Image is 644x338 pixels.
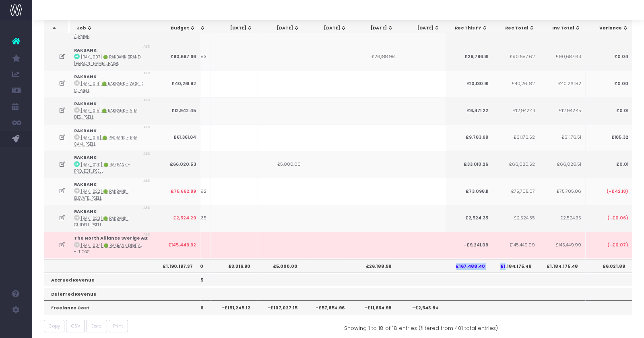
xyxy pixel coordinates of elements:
[546,25,581,31] div: Inv Total
[153,124,200,151] td: £61,361.84
[607,242,628,248] span: (-£0.07)
[445,97,492,124] td: £6,471.22
[153,205,200,232] td: £2,524.29
[70,205,153,232] td: :
[593,25,628,31] div: Variance
[66,320,85,332] button: CSV
[44,287,200,300] th: Deferred Revenue
[445,70,492,97] td: £10,130.91
[70,232,153,259] td: :
[143,151,151,157] span: AED
[538,70,585,97] td: £40,261.82
[586,21,633,36] th: Variance: activate to sort column ascending
[143,125,151,130] span: AED
[70,178,153,205] td: :
[153,178,200,205] td: £75,662.89
[606,188,628,195] span: (-£42.18)
[143,98,151,103] span: AED
[48,323,60,330] span: Copy
[258,151,305,178] td: £5,000.00
[445,44,492,71] td: £28,786.81
[445,205,492,232] td: £2,524.35
[445,151,492,178] td: £33,010.26
[585,151,632,178] td: £0.01
[153,21,200,36] th: Budget: activate to sort column ascending
[143,178,151,184] span: AED
[311,25,346,31] div: [DATE]
[492,124,539,151] td: £61,176.52
[87,320,107,332] button: Excel
[77,25,151,31] div: Job
[446,21,492,36] th: Rec This FY: activate to sort column ascending
[352,44,399,71] td: £26,188.98
[74,128,97,134] strong: RAKBANK
[143,232,151,238] span: AED
[70,151,153,178] td: :
[492,44,539,71] td: £90,687.62
[70,70,153,97] td: :
[352,300,399,314] th: -£11,664.98
[405,25,440,31] div: [DATE]
[453,25,488,31] div: Rec This FY
[539,21,585,36] th: Inv Total: activate to sort column ascending
[74,243,142,255] abbr: [RAK_004] 🟢 Rakbank Digital - Oxygen Foundations
[211,259,258,273] th: £3,316.90
[607,215,628,221] span: (-£0.06)
[113,323,123,330] span: Print
[445,178,492,205] td: £73,098.11
[492,232,539,259] td: £145,449.99
[538,124,585,151] td: £61,176.51
[153,151,200,178] td: £66,020.53
[74,154,97,161] strong: RAKBANK
[74,108,138,120] abbr: [RAK_015] 🟢 Rakbank - ATM Designs - Brand - Upsell
[445,124,492,151] td: £9,783.98
[74,74,97,80] strong: RAKBANK
[210,21,257,36] th: Jul 25: activate to sort column ascending
[70,124,153,151] td: :
[91,323,103,330] span: Excel
[492,70,539,97] td: £40,261.82
[74,216,130,227] abbr: [RAK_023] 🟢 Rakbank - Guideline & Artwork Amends - Brand - Upsell
[445,259,492,273] th: £167,488.40
[74,182,97,188] strong: RAKBANK
[109,320,128,332] button: Print
[585,97,632,124] td: £0.01
[74,47,97,53] strong: RAKBANK
[153,44,200,71] td: £90,687.66
[585,44,632,71] td: £0.04
[217,25,252,31] div: [DATE]
[153,97,200,124] td: £12,942.45
[351,21,398,36] th: Oct 25: activate to sort column ascending
[211,300,258,314] th: -£151,245.12
[74,101,97,107] strong: RAKBANK
[445,232,492,259] td: -£9,241.09
[492,205,539,232] td: £2,524.35
[153,259,200,273] th: £1,190,197.37
[74,135,137,147] abbr: [RAK_019] 🟢 Rakbank - RBA Campaign [Business Account] - Brand - Upsell
[161,25,196,31] div: Budget
[153,232,200,259] td: £145,449.92
[492,151,539,178] td: £66,020.52
[143,44,151,50] span: AED
[257,21,304,36] th: Aug 25: activate to sort column ascending
[492,21,539,36] th: Rec Total: activate to sort column ascending
[70,97,153,124] td: :
[44,273,200,286] th: Accrued Revenue
[258,259,305,273] th: £5,000.00
[585,70,632,97] td: £0.00
[10,322,22,334] img: images/default_profile_image.png
[500,25,535,31] div: Rec Total
[538,205,585,232] td: £2,524.35
[585,259,632,273] th: £6,021.89
[74,189,130,200] abbr: [RAK_022] 🟢 Rakbank - Elevate Campaign - Brand - Upsell
[44,300,200,314] th: Freelance Cost
[538,97,585,124] td: £12,942.45
[74,81,143,93] abbr: [RAK_014] 🟢 Rakbank - World Credit Card Campaign - Brand - Upsell
[492,97,539,124] td: £12,942.44
[71,323,80,330] span: CSV
[352,259,399,273] th: £26,188.98
[305,300,352,314] th: -£57,854.96
[538,232,585,259] td: £145,449.99
[538,259,585,273] th: £1,184,175.48
[44,320,65,332] button: Copy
